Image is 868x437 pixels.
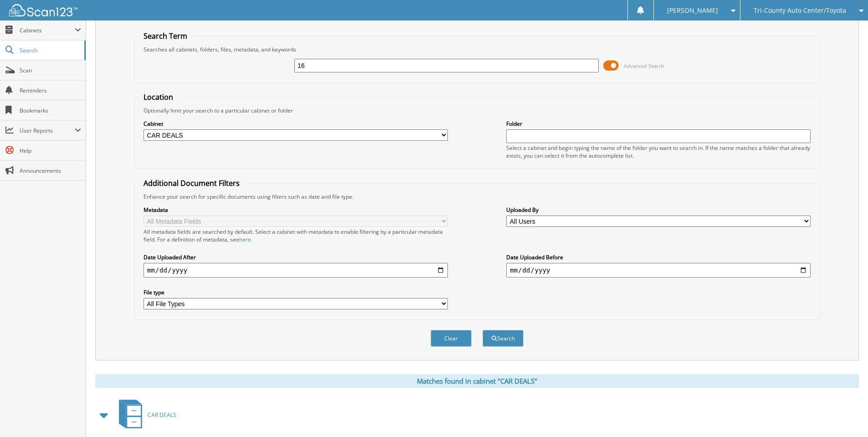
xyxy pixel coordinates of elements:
label: Cabinet [144,120,448,128]
span: Cabinets [20,26,75,34]
legend: Additional Document Filters [139,178,244,188]
a: CAR DEALS [113,397,176,433]
div: Searches all cabinets, folders, files, metadata, and keywords [139,46,815,53]
span: User Reports [20,127,75,134]
span: Advanced Search [624,62,664,69]
button: Search [483,330,524,347]
span: Tri-County Auto Center/Toyota [754,8,846,13]
span: Announcements [20,167,81,175]
iframe: Chat Widget [822,393,868,437]
button: Clear [431,330,472,347]
span: Search [20,46,80,54]
label: Date Uploaded After [144,253,448,261]
label: Metadata [144,206,448,214]
span: Scan [20,67,81,74]
span: Bookmarks [20,107,81,114]
span: [PERSON_NAME] [667,8,718,13]
legend: Location [139,92,178,102]
div: Matches found in cabinet "CAR DEALS" [95,374,859,388]
input: start [144,263,448,278]
input: end [506,263,811,278]
div: Enhance your search for specific documents using filters such as date and file type. [139,193,815,201]
span: Help [20,147,81,154]
img: scan123-logo-white.svg [9,4,77,16]
label: Date Uploaded Before [506,253,811,261]
label: Uploaded By [506,206,811,214]
legend: Search Term [139,31,192,41]
label: File type [144,288,448,296]
div: Select a cabinet and begin typing the name of the folder you want to search in. If the name match... [506,144,811,159]
div: All metadata fields are searched by default. Select a cabinet with metadata to enable filtering b... [144,228,448,243]
span: CAR DEALS [148,411,176,419]
div: Optionally limit your search to a particular cabinet or folder [139,107,815,114]
span: Reminders [20,87,81,94]
label: Folder [506,120,811,128]
a: here [239,236,251,243]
